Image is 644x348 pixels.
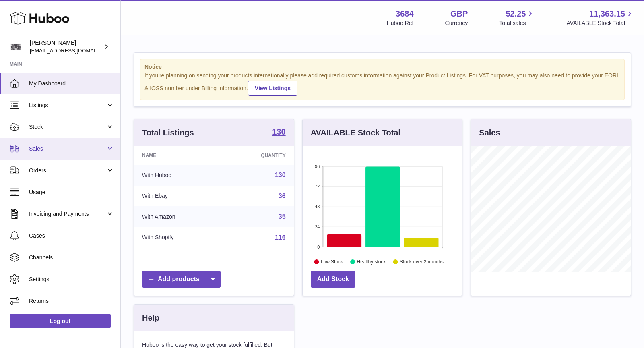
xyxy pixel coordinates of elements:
a: Add Stock [311,271,355,288]
span: Invoicing and Payments [29,210,106,218]
text: 0 [317,244,320,249]
span: Settings [29,275,114,283]
text: Low Stock [321,259,343,265]
img: theinternationalventure@gmail.com [10,41,22,53]
span: Stock [29,123,106,131]
span: Cases [29,232,114,240]
span: Channels [29,254,114,261]
span: Sales [29,145,106,153]
text: 48 [315,204,320,209]
text: 72 [315,184,320,189]
a: 130 [272,128,285,137]
a: 116 [275,234,286,241]
a: 130 [275,172,286,178]
td: With Ebay [134,186,221,207]
td: With Amazon [134,206,221,227]
span: [EMAIL_ADDRESS][DOMAIN_NAME] [30,47,118,54]
strong: 3684 [396,8,414,19]
span: Usage [29,188,114,196]
h3: Help [142,313,159,323]
text: Healthy stock [357,259,386,265]
h3: AVAILABLE Stock Total [311,127,400,138]
a: 35 [279,213,286,220]
h3: Sales [479,127,500,138]
a: 11,363.15 AVAILABLE Stock Total [566,8,634,27]
span: AVAILABLE Stock Total [566,19,634,27]
a: View Listings [248,81,297,96]
text: 24 [315,224,320,229]
div: Currency [445,19,468,27]
div: Huboo Ref [387,19,414,27]
text: Stock over 2 months [400,259,444,265]
strong: 130 [272,128,285,136]
strong: GBP [450,8,468,19]
a: 52.25 Total sales [499,8,535,27]
a: Add products [142,271,221,288]
th: Quantity [221,146,294,165]
span: Orders [29,167,106,174]
span: 11,363.15 [589,8,625,19]
strong: Notice [144,63,620,71]
span: Returns [29,297,114,305]
td: With Huboo [134,165,221,186]
a: 36 [279,193,286,199]
span: Total sales [499,19,535,27]
a: Log out [10,314,111,328]
div: If you're planning on sending your products internationally please add required customs informati... [144,72,620,96]
td: With Shopify [134,227,221,248]
span: My Dashboard [29,80,114,87]
h3: Total Listings [142,127,194,138]
th: Name [134,146,221,165]
span: 52.25 [506,8,526,19]
text: 96 [315,164,320,169]
span: Listings [29,101,106,109]
div: [PERSON_NAME] [30,39,102,54]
